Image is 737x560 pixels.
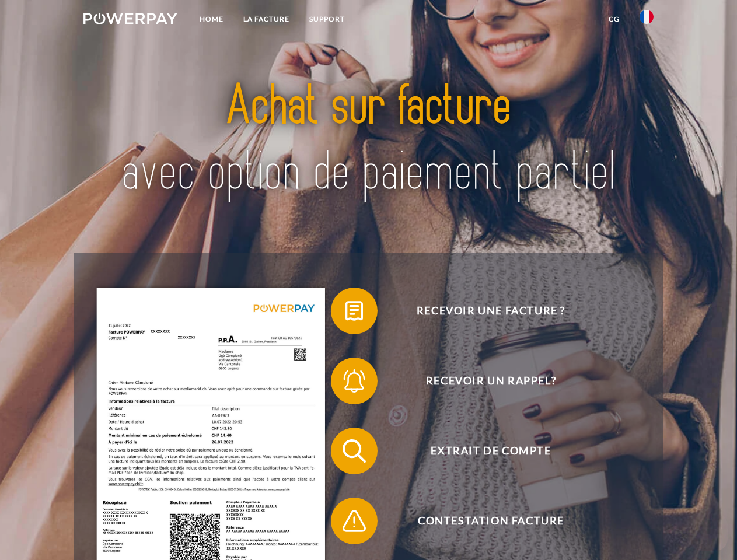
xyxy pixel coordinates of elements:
[340,366,369,395] img: qb_bell.svg
[340,436,369,466] img: qb_search.svg
[348,498,634,544] span: Contestation Facture
[340,296,369,325] img: qb_bill.svg
[299,9,355,30] a: Support
[331,498,634,544] button: Contestation Facture
[111,56,626,223] img: title-powerpay_fr.svg
[83,13,177,24] img: logo-powerpay-white.svg
[331,358,634,404] button: Recevoir un rappel?
[331,288,634,334] button: Recevoir une facture ?
[331,428,634,474] button: Extrait de compte
[348,428,634,474] span: Extrait de compte
[690,513,728,551] iframe: Button to launch messaging window
[599,9,630,30] a: CG
[233,9,299,30] a: LA FACTURE
[340,506,369,535] img: qb_warning.svg
[190,9,233,30] a: Home
[348,288,634,334] span: Recevoir une facture ?
[640,10,654,24] img: fr
[348,358,634,404] span: Recevoir un rappel?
